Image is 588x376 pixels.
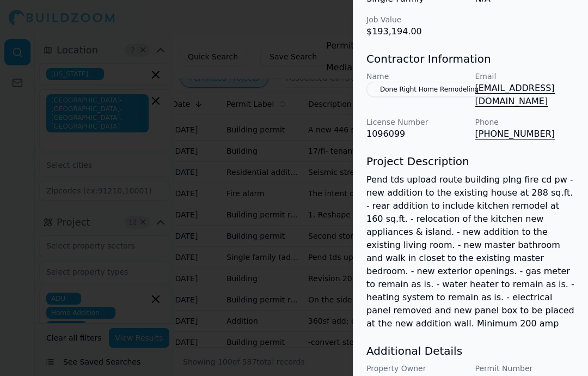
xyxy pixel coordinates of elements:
[475,71,575,82] p: Email
[366,25,467,38] p: $193,194.00
[366,71,467,82] p: Name
[366,128,467,141] p: 1096099
[366,343,575,359] h3: Additional Details
[366,117,467,128] p: License Number
[475,117,575,128] p: Phone
[475,363,575,374] p: Permit Number
[366,51,575,66] h3: Contractor Information
[366,14,467,25] p: Job Value
[366,82,492,97] button: Done Right Home Remodeling
[366,363,467,374] p: Property Owner
[366,154,575,169] h3: Project Description
[366,173,575,330] p: Pend tds upload route building plng fire cd pw - new addition to the existing house at 288 sq.ft....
